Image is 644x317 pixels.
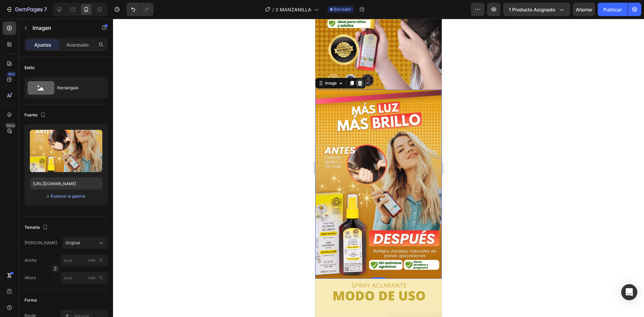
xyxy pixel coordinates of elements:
font: Forma [24,298,37,303]
font: 7 [44,6,47,13]
font: Ajustes [34,42,51,48]
font: [PERSON_NAME] [24,240,57,245]
font: Ancho [24,258,37,263]
font: Rectángulo [57,85,78,90]
img: imagen de vista previa [30,130,102,172]
button: Original [62,237,108,249]
iframe: Área de diseño [315,19,442,317]
font: Imagen [33,24,51,31]
font: Avanzado [66,42,89,48]
font: 450 [8,72,15,76]
input: https://ejemplo.com/imagen.jpg [30,177,102,190]
font: Beta [7,123,14,128]
font: Tamaño [24,225,40,230]
button: % [88,274,96,282]
font: Original [65,240,80,245]
p: Imagen [33,24,90,32]
font: 2 MANZANILLA [275,7,311,12]
font: 1 producto asignado [509,7,555,12]
button: Ahorrar [573,3,595,16]
font: Publicar [603,7,622,12]
font: Borrador [334,7,351,12]
button: % [88,256,96,264]
font: / [272,7,274,12]
font: Ahorrar [576,7,592,12]
button: Publicar [598,3,628,16]
font: o [47,194,49,199]
button: 7 [3,3,50,16]
font: píxeles [85,258,98,263]
button: 1 producto asignado [503,3,570,16]
button: píxeles [97,256,105,264]
font: % [99,258,103,263]
button: píxeles [97,274,105,282]
input: píxeles% [61,254,108,266]
font: Fuente [24,112,38,117]
div: Abrir Intercom Messenger [621,284,637,300]
font: Explorar la galería [51,194,85,199]
font: Altura [24,275,36,280]
font: % [99,275,103,280]
div: Deshacer/Rehacer [126,3,154,16]
font: píxeles [85,275,98,280]
input: píxeles% [61,272,108,284]
button: Explorar la galería [50,193,86,200]
font: Estilo [24,65,35,70]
